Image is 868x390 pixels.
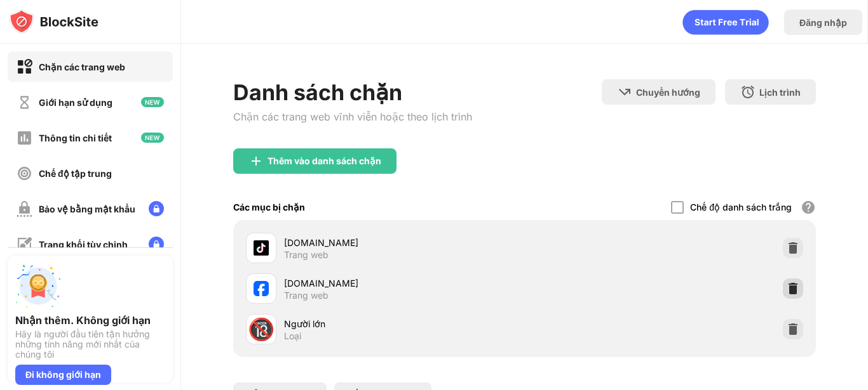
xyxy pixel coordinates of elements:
font: Chế độ tập trung [39,168,112,179]
font: Bảo vệ bằng mật khẩu [39,204,135,214]
font: Chế độ danh sách trắng [690,202,792,212]
img: favicons [254,281,269,296]
img: lock-menu.svg [149,201,164,216]
div: hoạt hình [682,10,769,35]
img: new-icon.svg [141,133,164,143]
font: 🔞 [248,316,275,342]
img: insights-off.svg [17,130,32,146]
img: lock-menu.svg [149,237,164,252]
font: [DOMAIN_NAME] [284,237,358,248]
font: Trang web [284,249,329,260]
img: push-unlimited.svg [15,263,61,309]
font: [DOMAIN_NAME] [284,278,358,289]
img: logo-blocksite.svg [9,9,98,34]
img: block-on.svg [17,59,32,75]
font: Chặn các trang web [39,62,125,72]
font: Thêm vào danh sách chặn [268,155,381,166]
font: Nhận thêm. Không giới hạn [15,314,151,327]
font: Lịch trình [759,87,801,98]
font: Trang khối tùy chỉnh [39,239,128,250]
img: password-protection-off.svg [17,201,32,217]
img: customize-block-page-off.svg [17,237,32,252]
font: Đăng nhập [799,17,847,28]
img: new-icon.svg [141,97,164,107]
font: Hãy là người đầu tiên tận hưởng những tính năng mới nhất của chúng tôi [15,328,150,360]
font: Trang web [284,290,329,301]
font: Đi không giới hạn [25,369,101,380]
img: focus-off.svg [17,166,32,181]
font: Danh sách chặn [233,79,402,105]
font: Người lớn [284,318,325,329]
font: Chặn các trang web vĩnh viễn hoặc theo lịch trình [233,110,472,123]
font: Giới hạn sử dụng [39,97,112,108]
font: Chuyển hướng [636,87,700,98]
img: time-usage-off.svg [17,94,32,110]
font: Thông tin chi tiết [39,133,112,143]
img: favicons [254,240,269,256]
font: Loại [284,330,301,341]
font: Các mục bị chặn [233,202,305,212]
